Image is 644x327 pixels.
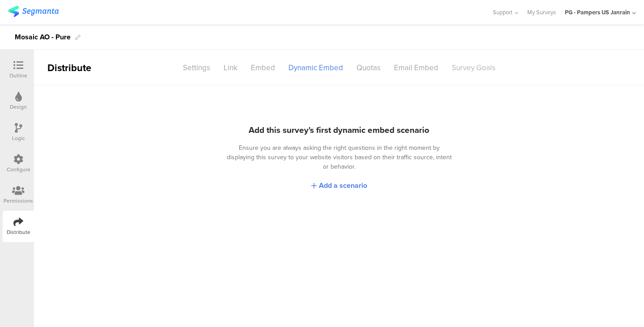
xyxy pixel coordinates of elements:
[7,166,30,174] div: Configure
[8,6,59,17] img: segmanta logo
[4,197,33,205] div: Permissions
[9,72,27,80] div: Outline
[34,60,137,75] div: Distribute
[12,134,25,142] div: Logic
[493,8,513,17] span: Support
[10,103,27,111] div: Design
[217,60,244,76] div: Link
[387,60,445,76] div: Email Embed
[282,60,350,76] div: Dynamic Embed
[350,60,387,76] div: Quotas
[565,8,630,17] div: PG - Pampers US Janrain
[15,30,71,44] div: Mosaic AO - Pure
[319,180,367,191] span: Add a scenario
[445,60,502,76] div: Survey Goals
[224,143,454,171] div: Ensure you are always asking the right questions in the right moment by displaying this survey to...
[176,60,217,76] div: Settings
[244,60,282,76] div: Embed
[249,123,429,136] div: Add this survey's first dynamic embed scenario
[7,228,30,236] div: Distribute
